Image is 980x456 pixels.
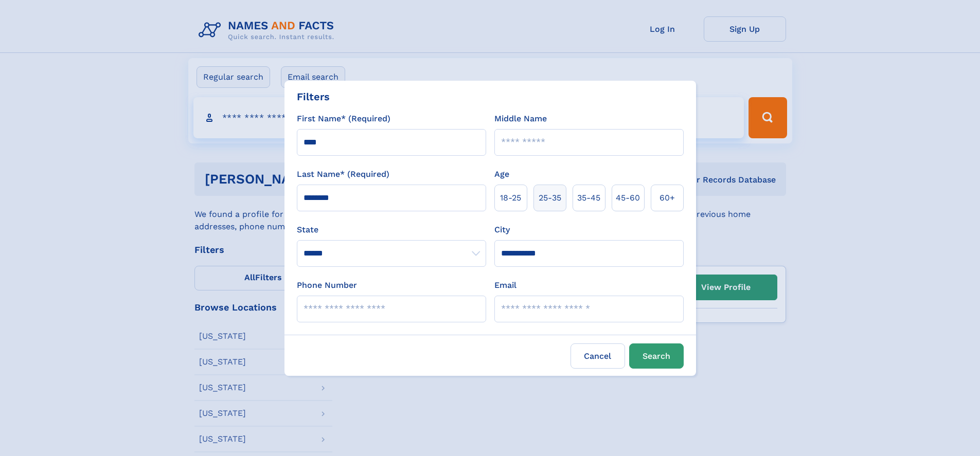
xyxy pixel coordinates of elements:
[500,192,521,204] span: 18‑25
[571,343,625,369] label: Cancel
[629,343,684,369] button: Search
[577,192,600,204] span: 35‑45
[494,224,510,236] label: City
[494,168,509,180] label: Age
[297,113,390,125] label: First Name* (Required)
[297,279,357,291] label: Phone Number
[539,192,561,204] span: 25‑35
[616,192,640,204] span: 45‑60
[297,168,389,180] label: Last Name* (Required)
[494,113,547,125] label: Middle Name
[297,224,486,236] label: State
[297,89,330,104] div: Filters
[660,192,675,204] span: 60+
[494,279,516,291] label: Email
